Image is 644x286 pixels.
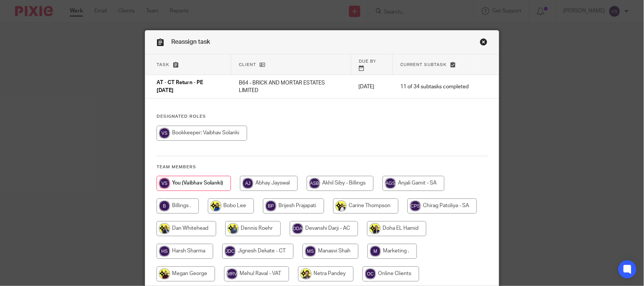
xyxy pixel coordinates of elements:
[239,63,256,67] span: Client
[157,164,487,170] h4: Team members
[157,114,487,120] h4: Designated Roles
[393,75,476,98] td: 11 of 34 subtasks completed
[157,80,203,94] span: AT - CT Return - PE [DATE]
[358,83,385,91] p: [DATE]
[171,39,210,45] span: Reassign task
[239,79,344,95] p: B64 - BRICK AND MORTAR ESTATES LIMITED
[400,63,447,67] span: Current subtask
[359,59,376,63] span: Due by
[480,38,487,48] a: Close this dialog window
[157,63,169,67] span: Task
